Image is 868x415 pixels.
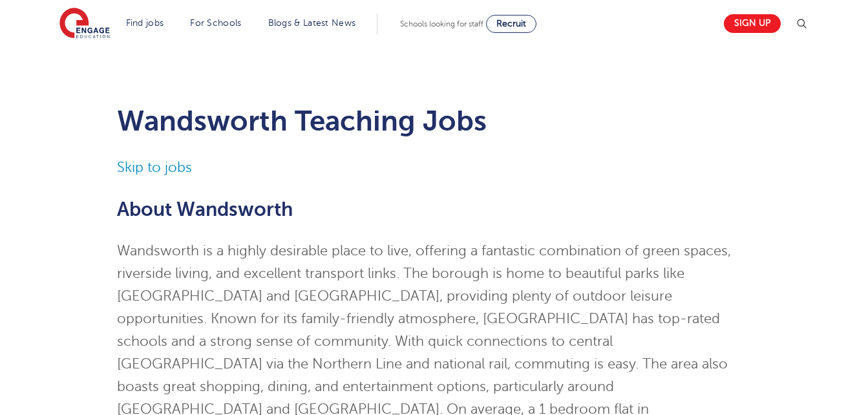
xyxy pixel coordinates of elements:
a: Sign up [724,14,781,33]
span: Recruit [496,19,526,28]
a: Blogs & Latest News [268,18,356,28]
h2: About Wandsworth [117,198,751,220]
a: Skip to jobs [117,160,192,175]
a: For Schools [190,18,241,28]
a: Find jobs [126,18,164,28]
a: Recruit [486,15,536,33]
h1: Wandsworth Teaching Jobs [117,105,751,137]
span: Schools looking for staff [400,19,483,28]
img: Engage Education [59,8,110,40]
